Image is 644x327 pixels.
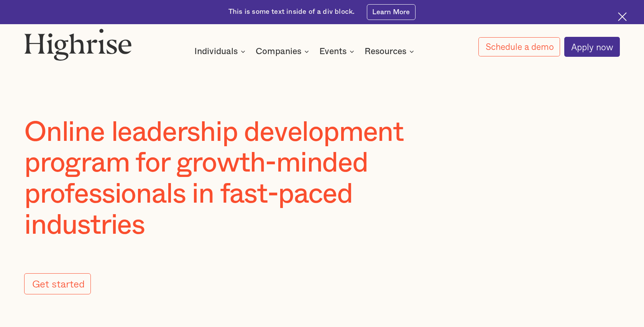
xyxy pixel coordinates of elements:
[367,4,416,20] a: Learn More
[194,47,238,56] div: Individuals
[24,28,132,61] img: Highrise logo
[256,47,311,56] div: Companies
[194,47,248,56] div: Individuals
[319,47,347,56] div: Events
[365,47,416,56] div: Resources
[618,12,627,21] img: Cross icon
[228,7,355,17] div: This is some text inside of a div block.
[319,47,356,56] div: Events
[564,37,620,56] a: Apply now
[24,273,91,294] a: Get started
[365,47,406,56] div: Resources
[24,117,459,241] h1: Online leadership development program for growth-minded professionals in fast-paced industries
[478,37,560,57] a: Schedule a demo
[256,47,301,56] div: Companies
